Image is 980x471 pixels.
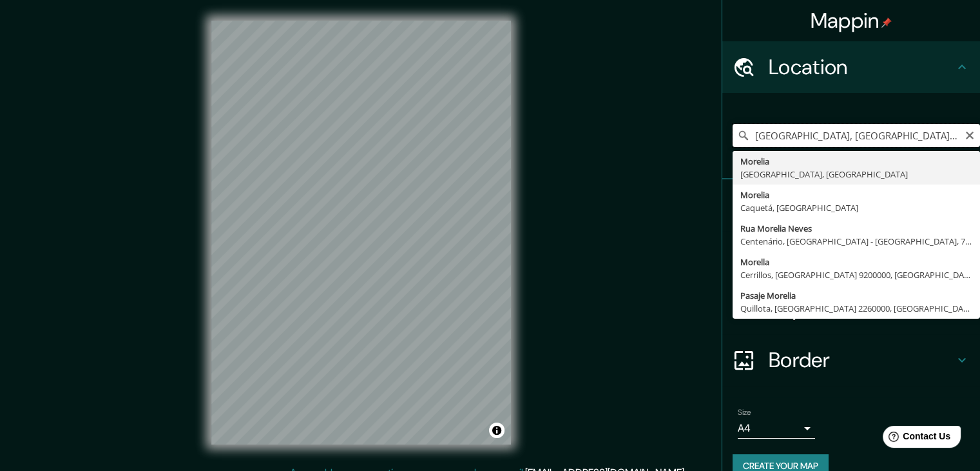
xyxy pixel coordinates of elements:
[811,8,892,34] h4: Mappin
[881,17,892,28] img: pin-icon.png
[769,347,954,373] h4: Border
[722,283,980,334] div: Layout
[740,155,972,168] div: Morelia
[740,256,972,268] div: Morella
[722,41,980,93] div: Location
[738,418,815,439] div: A4
[722,334,980,386] div: Border
[965,128,975,141] button: Clear
[722,231,980,283] div: Style
[769,296,954,321] h4: Layout
[211,21,511,445] canvas: Map
[738,407,751,418] label: Size
[740,302,972,315] div: Quillota, [GEOGRAPHIC_DATA] 2260000, [GEOGRAPHIC_DATA]
[740,201,972,214] div: Caquetá, [GEOGRAPHIC_DATA]
[722,179,980,231] div: Pins
[769,54,954,80] h4: Location
[865,421,966,457] iframe: Help widget launcher
[740,235,972,248] div: Centenário, [GEOGRAPHIC_DATA] - [GEOGRAPHIC_DATA], 79074-230, [GEOGRAPHIC_DATA]
[740,168,972,181] div: [GEOGRAPHIC_DATA], [GEOGRAPHIC_DATA]
[489,423,504,438] button: Toggle attribution
[733,124,980,147] input: Pick your city or area
[740,289,972,302] div: Pasaje Morelia
[740,268,972,281] div: Cerrillos, [GEOGRAPHIC_DATA] 9200000, [GEOGRAPHIC_DATA]
[740,222,972,235] div: Rua Morelia Neves
[740,188,972,201] div: Morelia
